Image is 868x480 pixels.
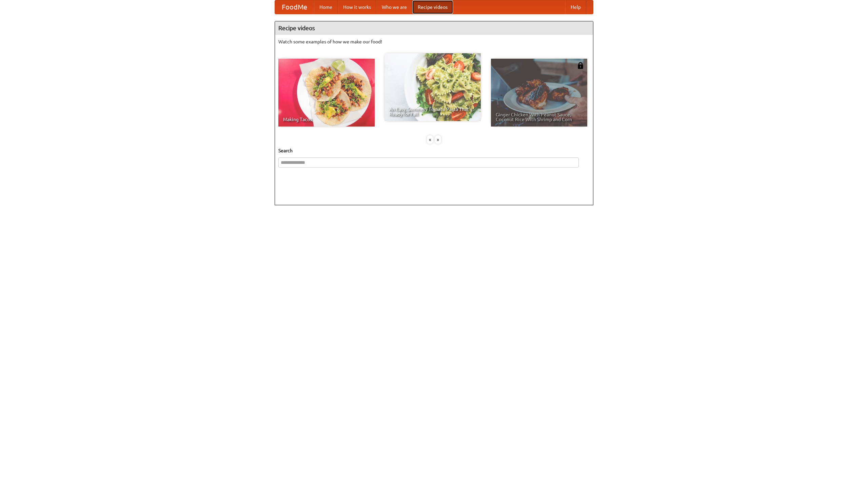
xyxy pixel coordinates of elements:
img: 483408.png [577,62,584,69]
h5: Search [278,147,590,154]
a: How it works [338,0,376,14]
p: Watch some examples of how we make our food! [278,38,590,45]
span: Making Tacos [283,117,370,122]
a: Recipe videos [412,0,453,14]
div: « [427,135,433,144]
span: An Easy, Summery Tomato Pasta That's Ready for Fall [389,107,476,116]
a: FoodMe [275,0,314,14]
div: » [435,135,441,144]
h4: Recipe videos [275,21,593,35]
a: Help [565,0,586,14]
a: Home [314,0,338,14]
a: Who we are [376,0,412,14]
a: An Easy, Summery Tomato Pasta That's Ready for Fall [384,53,481,121]
a: Making Tacos [278,59,375,127]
